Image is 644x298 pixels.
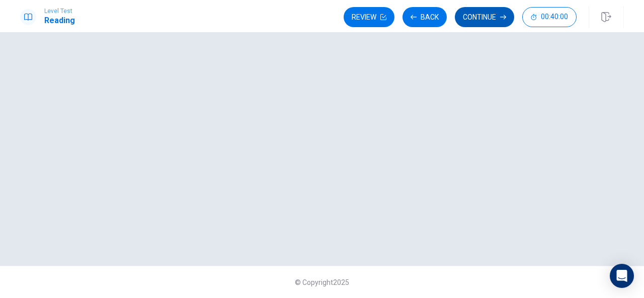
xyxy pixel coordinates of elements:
[295,278,349,286] span: © Copyright 2025
[44,8,75,15] span: Level Test
[455,7,514,27] button: Continue
[344,7,394,27] button: Review
[610,264,634,288] div: Open Intercom Messenger
[541,13,568,21] span: 00:40:00
[522,7,577,27] button: 00:40:00
[44,15,75,27] h1: Reading
[403,7,447,27] button: Back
